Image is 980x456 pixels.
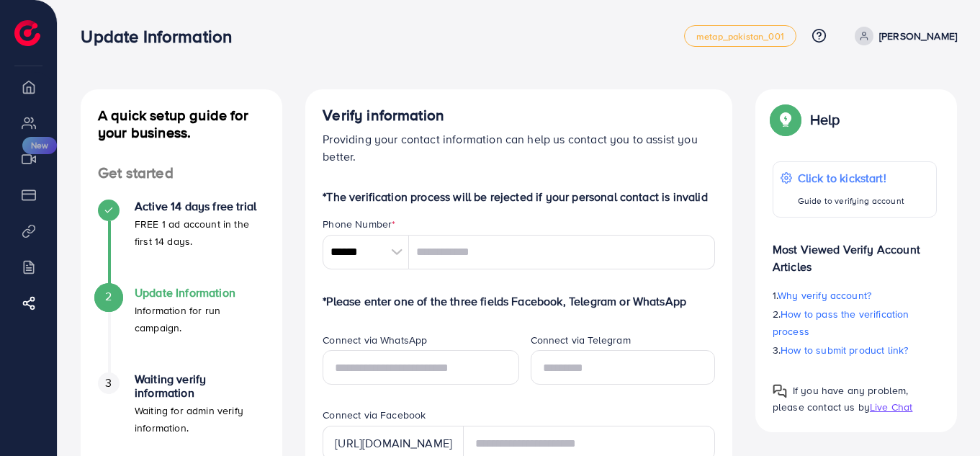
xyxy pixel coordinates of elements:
[14,20,40,46] img: logo
[773,287,937,304] p: 1.
[81,26,243,47] h3: Update Information
[773,384,787,398] img: Popup guide
[870,400,912,414] span: Live Chat
[323,217,395,231] label: Phone Number
[773,383,909,414] span: If you have any problem, please contact us by
[773,305,937,340] p: 2.
[773,307,909,339] span: How to pass the verification process
[323,188,715,205] p: *The verification process will be rejected if your personal contact is invalid
[773,107,799,133] img: Popup guide
[696,32,784,41] span: metap_pakistan_001
[135,402,265,437] p: Waiting for admin verify information.
[135,200,265,213] h4: Active 14 days free trial
[773,341,937,359] p: 3.
[879,27,957,45] p: [PERSON_NAME]
[135,286,265,300] h4: Update Information
[773,229,937,275] p: Most Viewed Verify Account Articles
[810,111,840,128] p: Help
[798,192,904,210] p: Guide to verifying account
[323,292,715,310] p: *Please enter one of the three fields Facebook, Telegram or WhatsApp
[323,408,426,422] label: Connect via Facebook
[323,333,427,347] label: Connect via WhatsApp
[81,107,282,141] h4: A quick setup guide for your business.
[81,200,282,286] li: Active 14 days free trial
[323,107,715,125] h4: Verify information
[531,333,631,347] label: Connect via Telegram
[323,130,715,165] p: Providing your contact information can help us contact you to assist you better.
[781,343,908,357] span: How to submit product link?
[135,372,265,400] h4: Waiting verify information
[105,288,112,305] span: 2
[684,25,796,47] a: metap_pakistan_001
[81,164,282,182] h4: Get started
[849,27,957,45] a: [PERSON_NAME]
[135,215,265,250] p: FREE 1 ad account in the first 14 days.
[81,286,282,372] li: Update Information
[778,288,871,303] span: Why verify account?
[135,302,265,336] p: Information for run campaign.
[105,375,112,391] span: 3
[798,169,904,187] p: Click to kickstart!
